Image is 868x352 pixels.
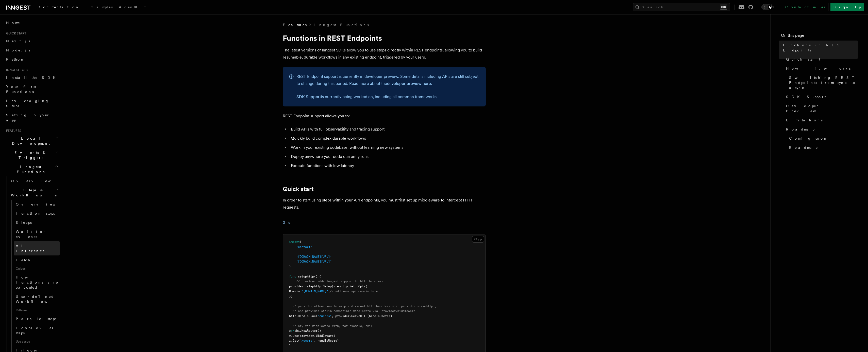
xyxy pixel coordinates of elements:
[289,334,293,338] span: r.
[6,20,20,25] span: Home
[283,113,486,120] p: REST Endpoint support allows you to:
[4,18,60,27] a: Home
[789,75,858,90] span: Switching REST Endpoints from sync to async
[289,162,486,169] li: Execute functions with low latency
[289,135,486,142] li: Quickly build complex durable workflows
[14,323,60,338] a: Loops over steps
[4,136,55,146] span: Local Development
[789,145,817,150] span: Roadmap
[293,334,298,338] span: Use
[4,162,60,176] button: Inngest Functions
[789,136,828,141] span: Coming soon
[296,73,480,87] p: REST Endpoint support is currently in developer preview. Some details including APIs are still su...
[4,46,60,55] a: Node.js
[9,176,60,186] a: Overview
[16,220,32,225] span: Sleeps
[14,218,60,227] a: Sleeps
[720,5,727,10] kbd: ⌘K
[781,32,858,41] h4: On this page
[296,260,332,263] span: "[DOMAIN_NAME][URL]"
[6,48,30,52] span: Node.js
[300,339,314,342] span: "/users"
[6,57,25,61] span: Python
[289,126,486,133] li: Build APIs with full observability and tracing support
[289,240,300,244] span: import
[14,227,60,241] a: Wait for events
[16,275,58,289] span: How Functions are executed
[6,85,36,94] span: Your first Functions
[283,197,486,211] p: In order to start using steps within your API endpoints, you must first set up middleware to inte...
[14,314,60,323] a: Parallel steps
[38,5,79,9] span: Documentation
[316,314,318,318] span: (
[298,339,300,342] span: (
[119,5,146,9] span: AgentKit
[318,314,332,318] span: "/users"
[293,304,437,308] span: // provider allows you to wrap individual http handlers via `provider.servehttp`,
[786,103,858,114] span: Developer Preview
[14,241,60,255] a: AI Inference
[16,294,61,304] span: User-defined Workflows
[14,338,60,346] span: Use cases
[4,150,55,160] span: Events & Triggers
[289,275,296,278] span: func
[328,289,330,293] span: ,
[283,22,307,27] span: Features
[14,265,60,273] span: Guides
[387,81,431,86] a: developer preview here
[14,306,60,314] span: Patterns
[35,2,82,14] a: Documentation
[4,55,60,64] a: Python
[787,143,858,152] a: Roadmap
[283,186,314,193] a: Quick start
[332,285,367,288] span: (stephttp.SetupOpts{
[294,329,302,332] span: chi.
[16,317,56,321] span: Parallel steps
[289,314,298,318] span: http.
[289,285,303,288] span: provider
[307,285,323,288] span: stephttp.
[314,275,321,278] span: () {
[784,101,858,116] a: Developer Preview
[14,255,60,265] a: Fetch
[16,258,30,262] span: Fetch
[86,5,113,9] span: Examples
[289,144,486,151] li: Work in your existing codebase, without learning new systems
[300,240,302,244] span: (
[314,22,369,27] a: Inngest Functions
[289,294,293,298] span: })
[784,125,858,134] a: Roadmap
[16,326,55,335] span: Loops over steps
[830,3,864,11] a: Sign Up
[332,314,351,318] span: , provider.
[784,116,858,125] a: Limitations
[786,94,826,99] span: SDK Support
[318,329,321,332] span: ()
[786,66,850,71] span: How it works
[4,110,60,125] a: Setting up your app
[303,285,307,288] span: :=
[761,4,774,10] button: Toggle dark mode
[6,113,50,122] span: Setting up your app
[782,3,828,11] a: Contact sales
[289,289,302,293] span: Domain:
[323,285,332,288] span: Setup
[14,200,60,209] a: Overview
[4,68,28,72] span: Inngest tour
[82,2,116,14] a: Examples
[298,334,335,338] span: (provider.Middleware)
[4,82,60,96] a: Your first Functions
[291,329,294,332] span: :=
[784,64,858,73] a: How it works
[296,255,332,258] span: "[DOMAIN_NAME][URL]"
[9,188,57,198] span: Steps & Workflows
[289,153,486,160] li: Deploy anywhere your code currently runs
[283,217,292,228] button: Go
[6,99,49,108] span: Leveraging Steps
[786,127,814,132] span: Roadmap
[781,41,858,55] a: Functions in REST Endpoints
[783,43,858,53] span: Functions in REST Endpoints
[4,73,60,82] a: Install the SDK
[6,76,59,80] span: Install the SDK
[351,314,367,318] span: ServeHTTP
